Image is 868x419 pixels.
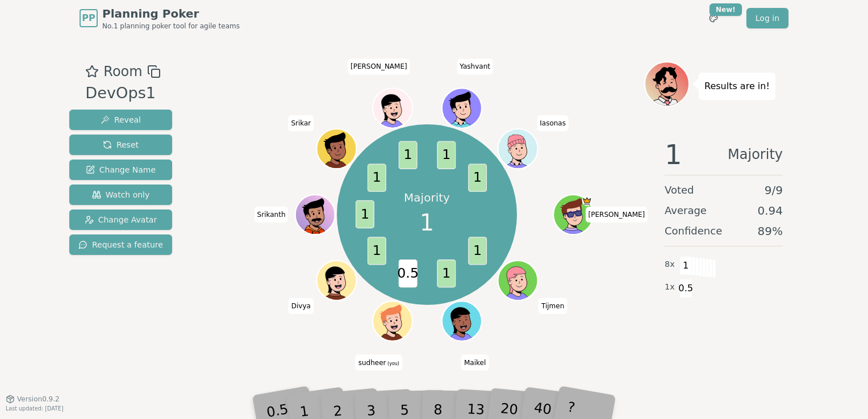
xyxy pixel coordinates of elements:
span: 0.94 [757,203,783,219]
span: Majority [728,141,783,168]
button: Watch only [69,185,172,205]
span: Change Name [86,164,156,175]
span: 1 [355,200,374,228]
span: Click to change your name [537,115,569,131]
span: Click to change your name [586,207,648,223]
button: Version0.9.2 [6,395,60,404]
span: No.1 planning poker tool for agile teams [102,22,240,31]
span: Click to change your name [457,58,493,74]
span: Version 0.9.2 [17,395,60,404]
span: 1 [367,164,386,192]
span: 0.5 [398,259,417,287]
span: 1 [420,206,434,240]
span: Last updated: [DATE] [6,405,64,412]
button: Reset [69,135,172,155]
span: Voted [665,182,694,198]
button: Change Name [69,160,172,180]
span: Confidence [665,223,722,239]
div: DevOps1 [85,82,160,105]
span: Average [665,203,707,219]
a: PPPlanning PokerNo.1 planning poker tool for agile teams [80,6,240,31]
span: Click to change your name [356,354,402,370]
button: Add as favourite [85,61,99,82]
a: Log in [746,8,788,28]
span: 1 [665,141,682,168]
button: Request a feature [69,234,172,255]
span: Reveal [101,114,141,125]
span: Request a feature [78,239,163,250]
span: Reset [103,139,139,150]
span: 0.5 [679,279,692,298]
button: New! [703,8,724,28]
span: Watch only [92,189,150,200]
p: Results are in! [704,78,770,94]
span: Change Avatar [85,214,157,225]
span: 89 % [758,223,783,239]
button: Change Avatar [69,209,172,230]
span: 1 [398,141,417,169]
span: Martin is the host [582,196,592,206]
span: 1 [367,237,386,265]
span: Click to change your name [461,354,489,370]
span: Click to change your name [348,58,410,74]
button: Reveal [69,110,172,130]
span: Click to change your name [539,298,567,314]
span: 1 [468,237,487,265]
span: Room [103,61,142,82]
p: Majority [404,190,450,206]
span: 9 / 9 [765,182,783,198]
span: 8 x [665,258,675,271]
span: 1 [679,256,692,275]
div: New! [710,3,742,16]
button: Click to change your avatar [374,303,411,340]
span: 1 x [665,281,675,294]
span: Click to change your name [288,115,314,131]
span: 1 [468,164,487,192]
span: (you) [386,361,399,366]
span: Click to change your name [254,207,289,223]
span: PP [82,11,95,25]
span: Click to change your name [289,298,314,314]
span: 1 [437,259,456,287]
span: 1 [437,141,456,169]
span: Planning Poker [102,6,240,22]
